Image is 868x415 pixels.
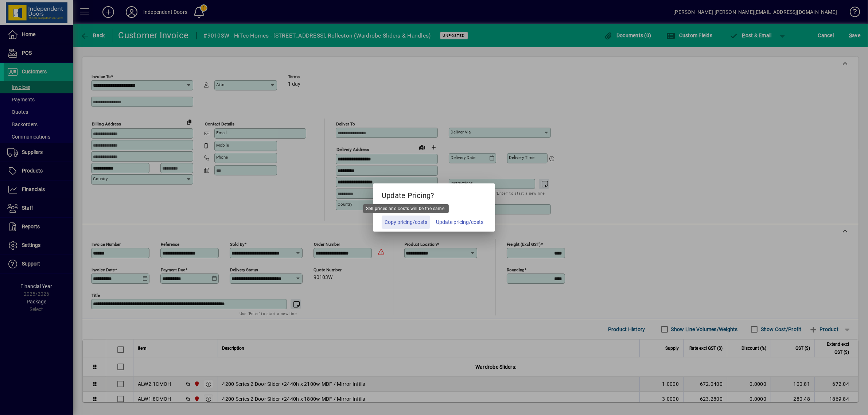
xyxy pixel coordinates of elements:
button: Update pricing/costs [433,216,486,229]
span: Update pricing/costs [436,218,483,226]
button: Copy pricing/costs [382,216,430,229]
div: Sell prices and costs will be the same. [363,204,449,213]
span: Copy pricing/costs [385,218,427,226]
h5: Update Pricing? [373,183,495,205]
